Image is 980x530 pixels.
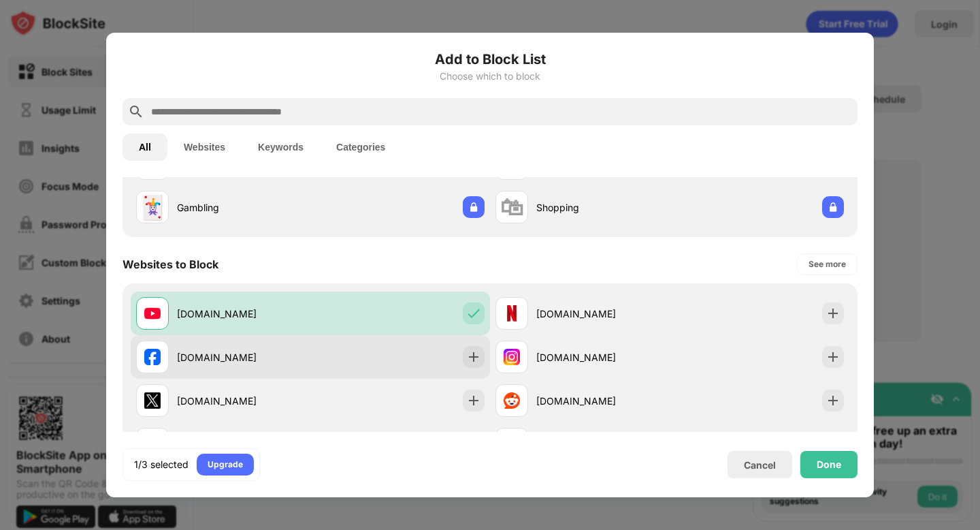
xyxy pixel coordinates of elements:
img: favicons [144,349,161,365]
div: Gambling [177,200,310,215]
img: favicons [144,392,161,409]
div: [DOMAIN_NAME] [536,350,670,364]
div: 🃏 [138,193,167,221]
button: Websites [167,134,242,161]
h6: Add to Block List [122,49,857,69]
div: See more [808,258,846,271]
div: 🛍 [500,193,523,221]
img: search.svg [128,104,144,120]
div: [DOMAIN_NAME] [177,307,310,321]
div: [DOMAIN_NAME] [177,350,310,364]
div: 1/3 selected [134,458,189,471]
div: Cancel [744,459,776,471]
div: Upgrade [208,458,243,471]
div: [DOMAIN_NAME] [177,394,310,408]
div: [DOMAIN_NAME] [536,394,670,408]
button: Keywords [242,134,320,161]
div: Shopping [536,200,670,215]
img: favicons [504,349,520,365]
img: favicons [144,305,161,322]
div: Choose which to block [122,71,857,82]
button: Categories [320,134,402,161]
img: favicons [504,305,520,322]
div: Done [817,459,841,470]
button: All [122,134,167,161]
img: favicons [504,392,520,409]
div: [DOMAIN_NAME] [536,307,670,321]
div: Websites to Block [122,258,218,271]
